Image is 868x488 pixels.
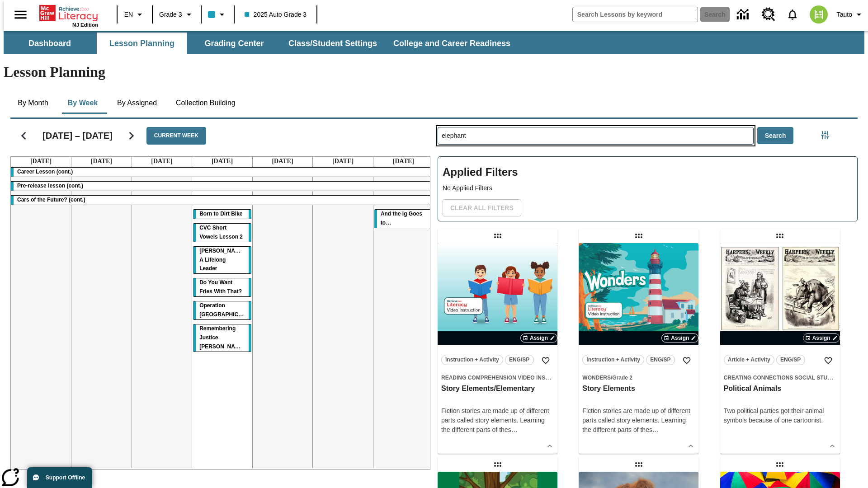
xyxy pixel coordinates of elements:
span: / [611,375,612,381]
span: ENG/SP [780,355,801,365]
h3: Story Elements [582,384,695,394]
div: lesson details [438,243,557,454]
button: Instruction + Activity [441,355,503,365]
div: Fiction stories are made up of different parts called story elements. Learning the different part... [582,406,695,435]
div: lesson details [720,243,840,454]
input: search field [573,7,698,22]
div: Fiction stories are made up of different parts called story elements. Learning the different part... [441,406,554,435]
button: Collection Building [169,92,243,114]
a: September 8, 2025 [28,157,53,166]
button: Article + Activity [724,355,774,365]
button: Support Offline [27,467,92,488]
input: Search Lessons By Keyword [438,127,753,144]
span: CVC Short Vowels Lesson 2 [199,225,243,240]
span: Grade 2 [612,375,632,381]
h2: [DATE] – [DATE] [42,130,113,141]
button: Class/Student Settings [281,33,384,54]
div: SubNavbar [4,33,519,54]
button: By Month [10,92,56,114]
a: September 12, 2025 [270,157,295,166]
img: avatar image [810,5,828,23]
span: Pre-release lesson (cont.) [17,183,83,189]
span: … [652,426,659,433]
button: Grading Center [189,33,279,54]
span: And the Ig Goes to… [381,211,422,226]
button: By Assigned [110,92,164,114]
div: Career Lesson (cont.) [11,168,434,177]
a: September 13, 2025 [330,157,355,166]
span: Topic: Wonders/Grade 2 [582,373,695,382]
span: NJ Edition [72,22,98,28]
div: Two political parties got their animal symbols because of one cartoonist. [724,406,836,425]
a: September 10, 2025 [149,157,174,166]
span: Instruction + Activity [586,355,640,365]
button: Previous [12,124,35,147]
span: Instruction + Activity [445,355,499,365]
div: Cars of the Future? (cont.) [11,196,434,205]
div: Draggable lesson: Consonant +le Syllables Lesson 3 [773,457,787,472]
a: Data Center [731,2,756,27]
span: Support Offline [46,474,85,481]
button: Assign Choose Dates [661,333,698,343]
span: Topic: Creating Connections Social Studies/US History I [724,373,836,382]
span: ENG/SP [509,355,529,365]
p: No Applied Filters [443,183,853,193]
span: Wonders [582,375,611,381]
button: Current Week [146,127,206,145]
h2: Applied Filters [443,161,853,183]
span: Career Lesson (cont.) [17,169,73,175]
a: September 14, 2025 [391,157,416,166]
button: ENG/SP [776,355,805,365]
a: Resource Center, Will open in new tab [756,2,781,27]
div: lesson details [579,243,698,454]
span: Assign [812,334,830,342]
span: … [511,426,518,433]
span: Remembering Justice O'Connor [199,325,245,350]
button: Instruction + Activity [582,355,644,365]
button: Assign Choose Dates [520,333,557,343]
button: Profile/Settings [833,6,868,23]
button: Next [120,124,143,147]
button: Assign Choose Dates [803,333,840,343]
span: Do You Want Fries With That? [199,279,242,295]
span: Dianne Feinstein: A Lifelong Leader [199,248,247,272]
button: Class color is light blue. Change class color [204,6,231,23]
div: CVC Short Vowels Lesson 2 [193,224,251,242]
button: Show Details [543,439,557,453]
button: By Week [60,92,105,114]
span: s [508,426,511,433]
span: Reading Comprehension Video Instruction [441,375,573,381]
a: Home [39,4,98,22]
h3: Political Animals [724,384,836,394]
h3: Story Elements/Elementary [441,384,554,394]
span: Creating Connections Social Studies [724,375,840,381]
div: Dianne Feinstein: A Lifelong Leader [193,247,251,274]
h1: Lesson Planning [4,64,864,80]
span: Grade 3 [159,10,182,19]
span: ENG/SP [650,355,670,365]
button: Search [757,127,794,145]
span: s [649,426,652,433]
button: Show Details [684,439,698,453]
div: Remembering Justice O'Connor [193,324,251,352]
div: Draggable lesson: Story Elements [632,229,646,243]
a: September 9, 2025 [89,157,114,166]
button: Add to Favorites [820,352,836,369]
button: Add to Favorites [538,352,554,369]
button: College and Career Readiness [386,33,518,54]
button: Language: EN, Select a language [120,6,149,23]
a: Notifications [781,3,804,26]
div: Draggable lesson: Welcome to Pleistocene Park [632,457,646,472]
span: Assign [530,334,548,342]
div: Born to Dirt Bike [193,210,251,219]
span: Tauto [837,10,852,19]
div: And the Ig Goes to… [374,210,433,228]
span: Operation London Bridge [199,302,257,318]
button: Show Details [826,439,839,453]
div: Draggable lesson: Story Elements/Elementary [491,229,505,243]
span: Assign [671,334,689,342]
div: Draggable lesson: Political Animals [773,229,787,243]
button: Lesson Planning [97,33,187,54]
button: Grade: Grade 3, Select a grade [156,6,198,23]
button: Add to Favorites [679,352,695,369]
